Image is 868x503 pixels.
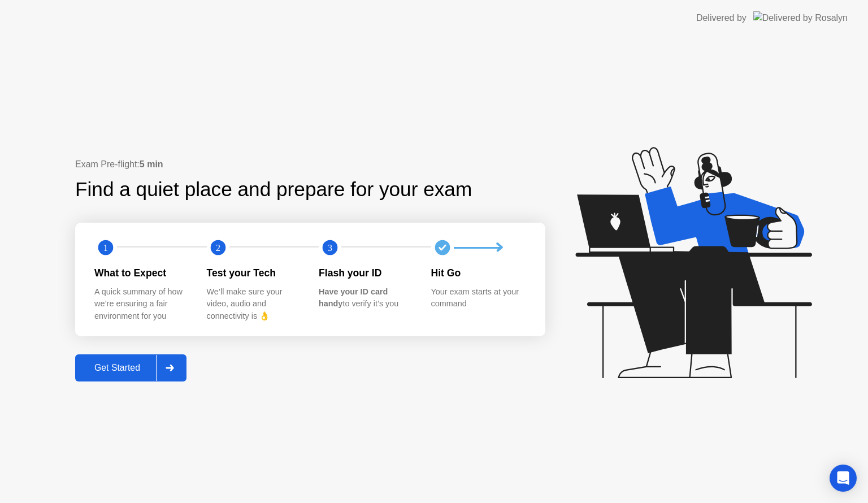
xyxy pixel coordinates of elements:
text: 3 [328,242,332,253]
div: Your exam starts at your command [431,286,526,310]
div: Get Started [79,363,156,373]
div: What to Expect [94,266,189,280]
text: 2 [215,242,220,253]
div: Open Intercom Messenger [830,465,857,492]
div: Hit Go [431,266,526,280]
div: A quick summary of how we’re ensuring a fair environment for you [94,286,189,323]
div: Flash your ID [319,266,413,280]
div: Exam Pre-flight: [75,158,545,171]
text: 1 [103,242,108,253]
div: Find a quiet place and prepare for your exam [75,175,474,205]
div: to verify it’s you [319,286,413,310]
button: Get Started [75,354,186,381]
div: We’ll make sure your video, audio and connectivity is 👌 [207,286,301,323]
img: Delivered by Rosalyn [753,11,848,24]
div: Delivered by [696,11,747,25]
b: 5 min [140,159,163,169]
b: Have your ID card handy [319,287,388,309]
div: Test your Tech [207,266,301,280]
